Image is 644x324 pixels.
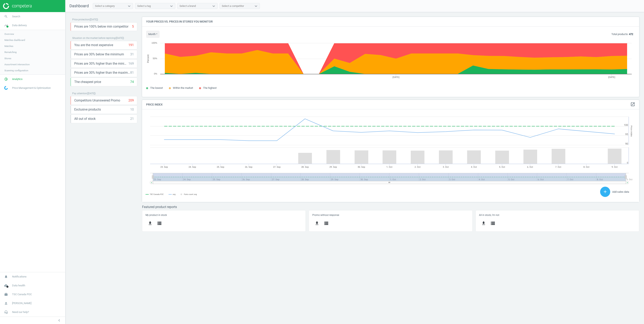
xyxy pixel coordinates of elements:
span: Prices are 30% below the minimum [74,52,124,57]
div: Select a tag [137,4,151,8]
span: Data health [12,284,25,287]
tspan: 5. Oct [499,166,505,168]
i: chevron_left [57,318,62,323]
div: 31 [130,52,134,57]
span: Stores [4,57,11,60]
tspan: 28. Sep [301,166,309,168]
span: Overview [4,32,14,36]
button: storage [322,219,331,228]
i: storage [324,221,329,226]
div: Select a category [95,4,115,8]
tspan: 29. Sep [329,166,337,168]
span: Price protection [72,18,89,21]
span: The cheapest price [74,80,101,84]
tspan: 9. Oct [626,178,633,181]
div: 74 [130,80,134,84]
div: Select a competitor [222,4,244,8]
i: cloud_done [2,282,10,289]
tspan: Pairs count: avg [184,193,197,195]
span: [PERSON_NAME] [12,301,31,305]
span: Add sales data [612,190,629,193]
tspan: avg [173,193,175,195]
tspan: TSC Canada POC [150,193,164,195]
i: search [2,13,10,20]
a: open_in_new [630,102,635,107]
p: Total products: [611,32,633,36]
button: get_app [146,219,155,228]
tspan: 25. Sep [217,166,224,168]
span: Rematching [4,51,17,54]
i: person [2,299,10,307]
span: Pay attention [72,92,87,95]
div: 191 [128,43,134,47]
span: Search [12,15,20,18]
i: timeline [2,22,10,29]
button: chevron_left [54,318,64,323]
span: The highest [203,86,217,89]
h4: Your prices vs. prices in stores you monitor [142,17,639,26]
tspan: 26. Sep [245,166,252,168]
span: You are the most expensive [74,43,113,47]
span: Data delivery [12,24,27,27]
tspan: 7. Oct [555,166,561,168]
text: 95 [625,133,628,136]
tspan: 3. Oct [443,166,449,168]
span: TSC Canada POC [12,293,32,296]
span: Prices are 30% higher than the minimum [74,61,128,66]
tspan: [DATE] [608,76,615,78]
span: Analytics [12,77,23,81]
span: Notifications [12,275,27,278]
tspan: 27. Sep [273,166,281,168]
tspan: [DATE] [392,76,399,78]
tspan: Price Index [630,125,633,137]
tspan: 2. Oct [415,166,421,168]
span: ( [DATE] ) [89,18,98,21]
div: 169 [128,61,134,66]
span: Price Management & Optimization [12,86,51,90]
span: Competitors Unanswered Promo [74,98,120,103]
span: ( [DATE] ) [115,37,124,39]
h4: Price Index [142,100,639,109]
span: Situation on the market before repricing [72,37,115,39]
tspan: 4. Oct [471,166,477,168]
span: Scanning configuration [4,69,28,72]
tspan: 23. Sep [160,166,168,168]
i: pie_chart_outlined [2,75,10,83]
i: notifications [2,273,10,281]
text: 50% [153,57,157,60]
text: 100% [152,42,157,44]
i: headset_mic [2,308,10,316]
span: The lowest [150,86,163,89]
button: storage [155,219,164,228]
i: open_in_new [630,102,635,107]
span: Within the market [173,86,193,89]
span: Assortment intersection [4,63,30,66]
h3: Featured product reports [142,205,639,209]
text: 0 [627,161,628,164]
i: work [2,291,10,298]
span: ( [DATE] ) [87,92,96,95]
div: 10 [130,107,134,112]
button: get_app [312,219,322,228]
i: storage [490,221,495,226]
img: ajHJNr6hYgQAAAAASUVORK5CYII= [3,3,32,9]
tspan: 30. Sep [358,166,365,168]
button: add [600,187,610,197]
span: Exclusive products [74,107,101,112]
h5: All in stock, i'm not [479,214,636,216]
tspan: 9. Oct [612,166,618,168]
button: storage [488,219,497,228]
span: Prices are 100% below min competitor [74,24,128,29]
span: Prices are 30% higher than the maximal [74,70,130,75]
div: 5 [132,24,134,29]
i: get_app [148,221,153,226]
span: All out of stock [74,117,96,121]
tspan: 8. Oct [583,166,589,168]
div: 21 [130,117,134,121]
span: Dashboard [69,3,89,8]
span: Matches [4,45,13,48]
img: wGWNvw8QSZomAAAAABJRU5ErkJggg== [4,86,8,90]
button: get_app [479,219,488,228]
div: 81 [130,70,134,75]
i: add [603,189,608,194]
